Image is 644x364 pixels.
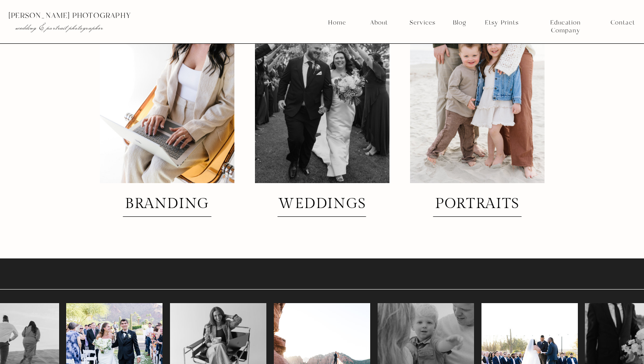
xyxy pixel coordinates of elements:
[15,23,167,32] p: wedding & portrait photographer
[430,197,524,212] a: portraits
[120,197,214,212] a: branding
[275,197,369,212] a: weddings
[481,19,522,27] a: Etsy Prints
[368,19,390,27] a: About
[406,19,439,27] a: Services
[535,19,596,27] a: Education Company
[8,12,185,20] p: [PERSON_NAME] photography
[450,19,469,27] a: Blog
[611,19,635,27] a: Contact
[328,19,347,27] a: Home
